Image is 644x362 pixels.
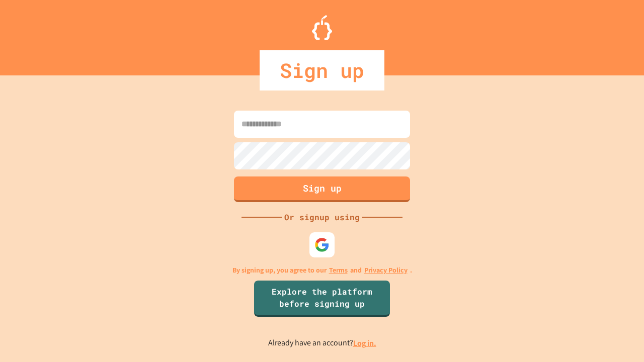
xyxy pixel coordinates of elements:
[314,237,330,252] img: google-icon.svg
[364,265,408,276] a: Privacy Policy
[329,265,348,276] a: Terms
[234,176,410,202] button: Sign up
[353,338,376,348] a: Log in.
[254,281,390,317] a: Explore the platform before signing up
[268,337,376,349] p: Already have an account?
[312,15,332,40] img: Logo.svg
[282,211,362,223] div: Or signup using
[232,265,412,276] p: By signing up, you agree to our and .
[260,50,384,90] div: Sign up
